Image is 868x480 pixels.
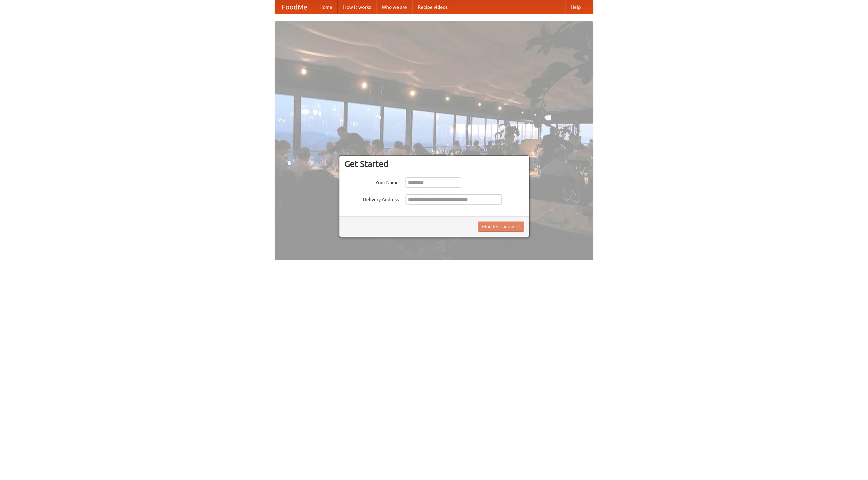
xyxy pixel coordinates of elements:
h3: Get Started [344,159,524,169]
a: Who we are [376,0,412,14]
a: Help [565,0,586,14]
a: FoodMe [275,0,314,14]
label: Delivery Address [344,194,399,203]
a: Home [314,0,338,14]
button: Find Restaurants! [478,222,524,232]
a: How it works [338,0,376,14]
label: Your Name [344,177,399,186]
a: Recipe videos [412,0,453,14]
